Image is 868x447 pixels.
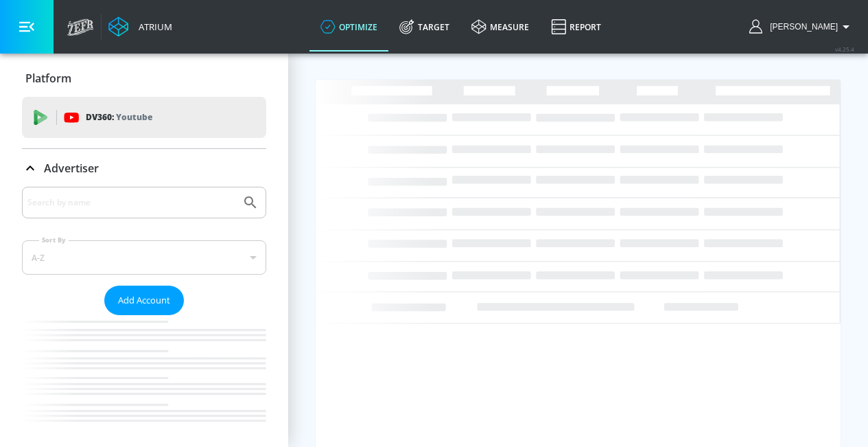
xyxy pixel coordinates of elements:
a: Report [540,2,612,51]
span: Add Account [118,293,170,308]
button: Add Account [104,286,184,315]
div: Platform [22,59,266,98]
button: [PERSON_NAME] [749,19,854,35]
div: Atrium [133,21,172,33]
a: measure [460,2,540,51]
a: Atrium [108,16,172,37]
div: Advertiser [22,149,266,187]
input: Search by name [27,194,235,211]
p: Platform [25,71,71,86]
span: login as: rebecca.streightiff@zefr.com [764,22,838,32]
span: v 4.25.4 [835,45,854,53]
label: Sort By [39,236,69,244]
p: Youtube [116,110,152,124]
div: A-Z [22,240,266,275]
a: Target [388,2,460,51]
a: optimize [309,2,388,51]
p: Advertiser [44,161,99,176]
p: DV360: [86,110,152,125]
div: DV360: Youtube [22,97,266,138]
